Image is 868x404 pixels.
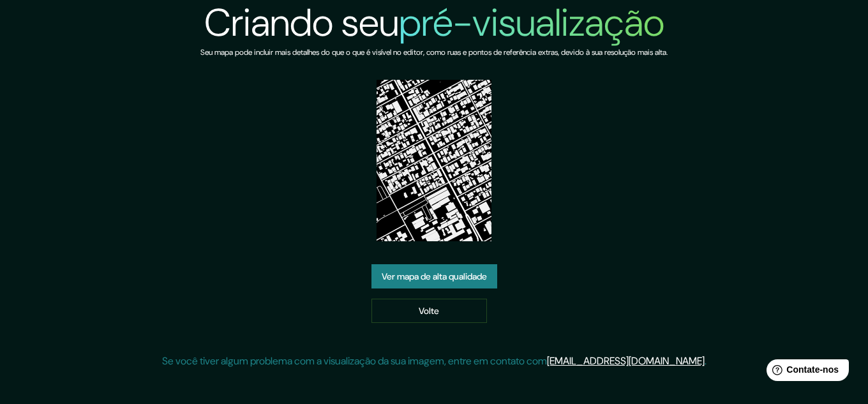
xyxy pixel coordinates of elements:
[200,47,668,57] font: Seu mapa pode incluir mais detalhes do que o que é visível no editor, como ruas e pontos de refer...
[162,354,547,368] font: Se você tiver algum problema com a visualização da sua imagem, entre em contato com
[705,354,707,368] font: .
[371,264,497,288] a: Ver mapa de alta qualidade
[382,271,487,282] font: Ver mapa de alta qualidade
[377,80,491,241] img: visualização do mapa criado
[547,354,705,368] a: [EMAIL_ADDRESS][DOMAIN_NAME]
[371,299,487,323] a: Volte
[419,305,439,317] font: Volte
[754,354,854,390] iframe: Iniciador de widget de ajuda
